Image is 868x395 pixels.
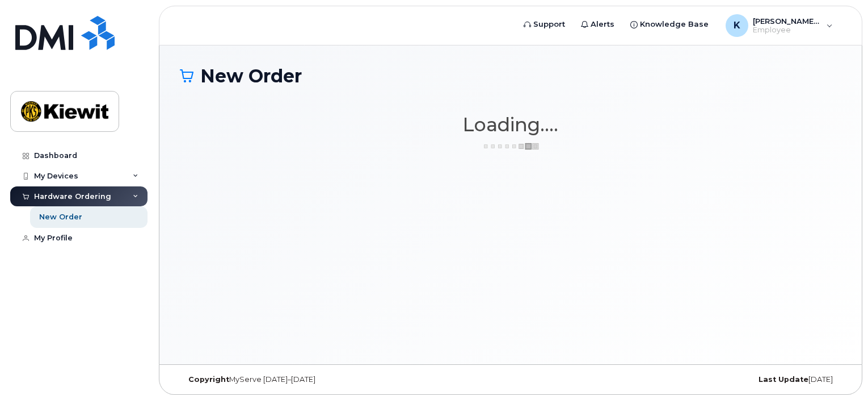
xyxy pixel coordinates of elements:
div: MyServe [DATE]–[DATE] [180,375,401,384]
strong: Last Update [759,375,808,384]
h1: New Order [180,66,841,86]
img: ajax-loader-3a6953c30dc77f0bf724df975f13086db4f4c1262e45940f03d1251963f1bf2e.gif [482,142,539,151]
h1: Loading.... [180,114,841,135]
strong: Copyright [188,375,229,384]
div: [DATE] [621,375,841,384]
